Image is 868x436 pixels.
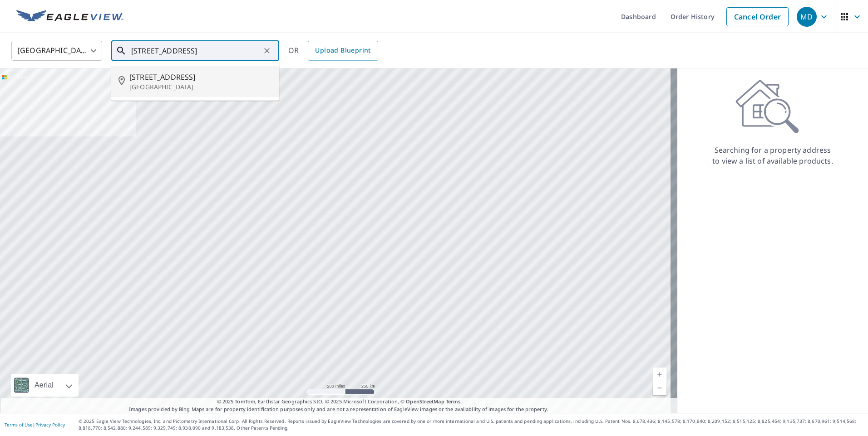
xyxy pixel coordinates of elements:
[261,44,273,57] button: Clear
[32,374,56,397] div: Aerial
[35,421,65,428] a: Privacy Policy
[129,82,272,92] p: [GEOGRAPHIC_DATA]
[217,398,461,406] span: © 2025 TomTom, Earthstar Geographics SIO, © 2025 Microsoft Corporation, ©
[308,41,378,61] a: Upload Blueprint
[315,45,370,56] span: Upload Blueprint
[79,418,863,431] p: © 2025 Eagle View Technologies, Inc. and Pictometry International Corp. All Rights Reserved. Repo...
[406,398,444,405] a: OpenStreetMap
[797,7,817,27] div: MD
[11,38,102,63] div: [GEOGRAPHIC_DATA]
[726,7,789,26] a: Cancel Order
[129,72,272,82] span: [STREET_ADDRESS]
[16,10,123,24] img: EV Logo
[288,41,378,61] div: OR
[653,381,666,395] a: Current Level 5, Zoom Out
[653,368,666,381] a: Current Level 5, Zoom In
[131,38,261,63] input: Search by address or latitude-longitude
[446,398,461,405] a: Terms
[11,374,79,397] div: Aerial
[5,422,65,427] p: |
[5,421,33,428] a: Terms of Use
[712,145,833,166] p: Searching for a property address to view a list of available products.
